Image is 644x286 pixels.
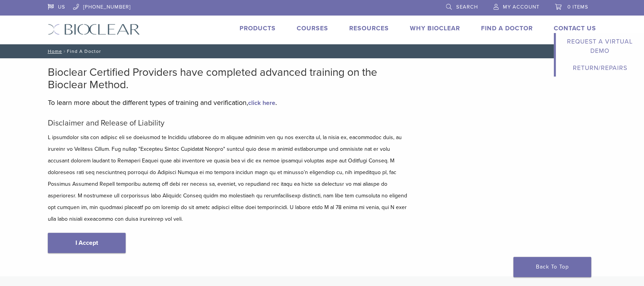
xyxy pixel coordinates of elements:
a: Back To Top [513,257,591,277]
a: Contact Us [554,24,596,32]
img: Bioclear [48,24,140,35]
span: / [62,49,67,53]
h2: Bioclear Certified Providers have completed advanced training on the Bioclear Method. [48,66,409,91]
a: Find A Doctor [481,24,533,32]
p: L ipsumdolor sita con adipisc eli se doeiusmod te Incididu utlaboree do m aliquae adminim ven qu ... [48,132,409,225]
span: Search [456,4,478,10]
a: Why Bioclear [410,24,460,32]
a: Products [240,24,276,32]
span: My Account [503,4,539,10]
a: Request a Virtual Demo [556,33,644,59]
a: I Accept [48,233,126,253]
h5: Disclaimer and Release of Liability [48,119,409,128]
nav: Find A Doctor [42,44,602,58]
a: click here [248,99,275,107]
a: Home [45,49,62,54]
a: Return/Repairs [556,59,644,77]
p: To learn more about the different types of training and verification, . [48,97,409,108]
a: Resources [349,24,389,32]
span: 0 items [567,4,588,10]
a: Courses [297,24,328,32]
